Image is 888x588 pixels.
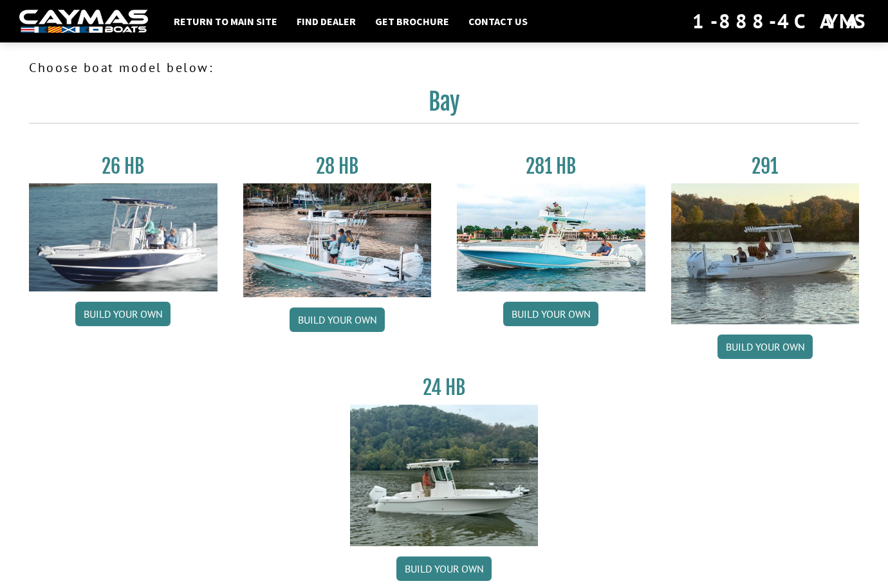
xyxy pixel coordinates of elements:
[75,302,171,326] a: Build your own
[19,10,148,33] img: white-logo-c9c8dbefe5ff5ceceb0f0178aa75bf4bb51f6bca0971e226c86eb53dfe498488.png
[692,7,869,35] div: 1-888-4CAYMAS
[243,183,432,297] img: 28_hb_thumbnail_for_caymas_connect.jpg
[396,556,492,581] a: Build your own
[29,58,859,77] p: Choose boat model below:
[671,183,860,324] img: 291_Thumbnail.jpg
[369,13,456,30] a: Get Brochure
[167,13,284,30] a: Return to main site
[243,154,432,178] h3: 28 HB
[671,154,860,178] h3: 291
[29,183,217,291] img: 26_new_photo_resized.jpg
[717,335,813,359] a: Build your own
[290,308,385,332] a: Build your own
[290,13,362,30] a: Find Dealer
[462,13,534,30] a: Contact Us
[503,302,598,326] a: Build your own
[457,154,645,178] h3: 281 HB
[29,154,217,178] h3: 26 HB
[29,87,859,124] h2: Bay
[350,405,539,546] img: 24_HB_thumbnail.jpg
[350,376,539,400] h3: 24 HB
[457,183,645,291] img: 28-hb-twin.jpg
